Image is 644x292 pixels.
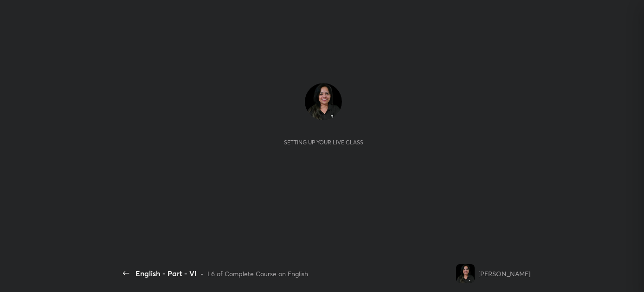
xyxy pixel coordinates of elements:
img: e08afb1adbab4fda801bfe2e535ac9a4.jpg [305,83,342,120]
div: Setting up your live class [284,139,363,146]
div: L6 of Complete Course on English [207,269,308,279]
img: e08afb1adbab4fda801bfe2e535ac9a4.jpg [456,264,475,283]
div: English - Part - VI [135,268,197,279]
div: [PERSON_NAME] [478,269,530,279]
div: • [200,269,204,279]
